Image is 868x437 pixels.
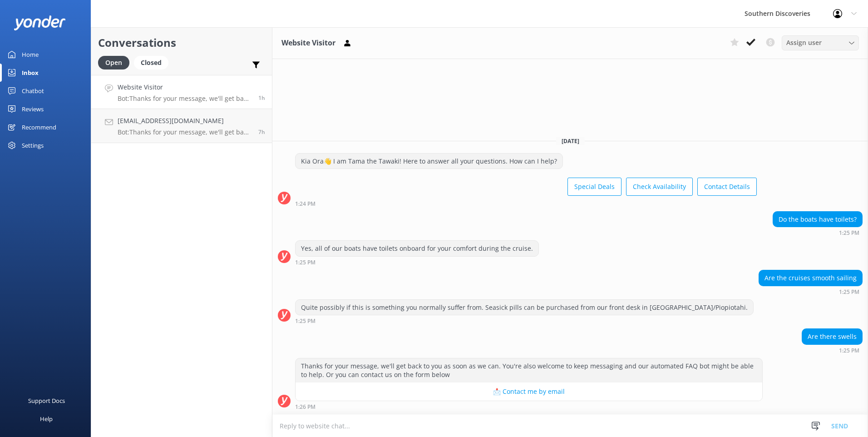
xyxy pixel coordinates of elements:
div: Inbox [22,64,39,82]
button: Contact Details [697,178,757,196]
div: Do the boats have toilets? [773,212,862,227]
h4: [EMAIL_ADDRESS][DOMAIN_NAME] [118,116,252,126]
div: Sep 17 2025 01:25pm (UTC +12:00) Pacific/Auckland [295,318,754,324]
strong: 1:25 PM [839,348,859,353]
div: Settings [22,136,44,154]
a: Closed [134,57,173,67]
div: Recommend [22,118,56,136]
h2: Conversations [98,34,265,51]
a: Open [98,57,134,67]
span: [DATE] [556,137,585,145]
div: Help [40,410,53,428]
div: Quite possibly if this is something you normally suffer from. Seasick pills can be purchased from... [296,300,753,315]
a: Website VisitorBot:Thanks for your message, we'll get back to you as soon as we can. You're also ... [91,75,272,109]
strong: 1:25 PM [295,260,316,265]
div: Sep 17 2025 01:26pm (UTC +12:00) Pacific/Auckland [295,403,763,410]
div: Assign User [782,35,859,50]
div: Sep 17 2025 01:25pm (UTC +12:00) Pacific/Auckland [773,229,863,236]
strong: 1:25 PM [839,289,859,295]
p: Bot: Thanks for your message, we'll get back to you as soon as we can. You're also welcome to kee... [118,94,252,103]
button: Special Deals [567,178,621,196]
div: Yes, all of our boats have toilets onboard for your comfort during the cruise. [296,241,538,256]
h3: Website Visitor [281,37,335,49]
div: Chatbot [22,82,44,100]
div: Are there swells [802,329,862,344]
div: Thanks for your message, we'll get back to you as soon as we can. You're also welcome to keep mes... [296,358,762,382]
button: 📩 Contact me by email [296,382,762,401]
div: Sep 17 2025 01:24pm (UTC +12:00) Pacific/Auckland [295,200,757,207]
span: Assign user [786,38,822,48]
div: Support Docs [28,392,65,410]
div: Reviews [22,100,44,118]
button: Check Availability [626,178,693,196]
div: Kia Ora👋 I am Tama the Tawaki! Here to answer all your questions. How can I help? [296,154,562,169]
span: Sep 17 2025 01:25pm (UTC +12:00) Pacific/Auckland [258,94,265,102]
strong: 1:25 PM [295,318,316,324]
strong: 1:24 PM [295,201,316,207]
strong: 1:25 PM [839,230,859,236]
img: yonder-white-logo.png [14,15,66,30]
span: Sep 17 2025 07:26am (UTC +12:00) Pacific/Auckland [258,128,265,136]
div: Sep 17 2025 01:25pm (UTC +12:00) Pacific/Auckland [759,288,863,295]
h4: Website Visitor [118,82,252,92]
div: Open [98,56,129,70]
div: Closed [134,56,168,70]
div: Sep 17 2025 01:25pm (UTC +12:00) Pacific/Auckland [802,347,863,353]
div: Home [22,45,39,64]
p: Bot: Thanks for your message, we'll get back to you as soon as we can. You're also welcome to kee... [118,128,252,136]
a: [EMAIL_ADDRESS][DOMAIN_NAME]Bot:Thanks for your message, we'll get back to you as soon as we can.... [91,109,272,143]
div: Are the cruises smooth sailing [759,270,862,286]
div: Sep 17 2025 01:25pm (UTC +12:00) Pacific/Auckland [295,259,539,265]
strong: 1:26 PM [295,404,316,410]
